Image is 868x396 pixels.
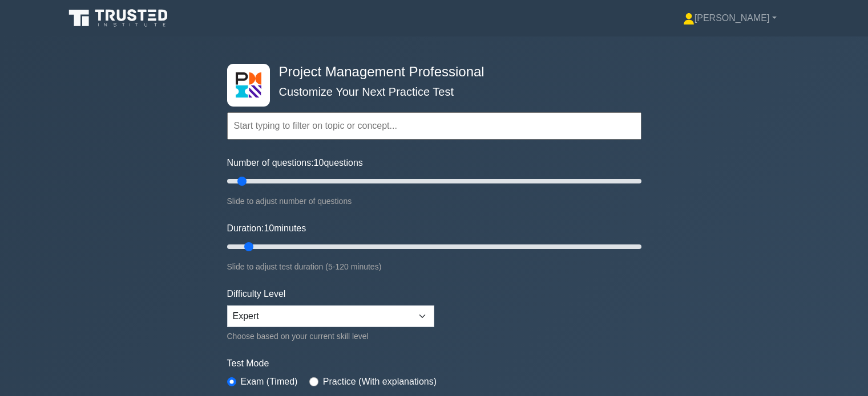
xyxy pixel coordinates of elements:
div: Slide to adjust number of questions [227,194,641,208]
label: Test Mode [227,357,641,370]
label: Practice (With explanations) [323,375,437,389]
input: Start typing to filter on topic or concept... [227,112,641,140]
h4: Project Management Professional [274,64,586,80]
label: Duration: minutes [227,222,306,235]
div: Choose based on your current skill level [227,329,434,343]
label: Difficulty Level [227,287,286,301]
a: [PERSON_NAME] [656,7,804,30]
label: Number of questions: questions [227,156,363,170]
span: 10 [264,223,274,233]
div: Slide to adjust test duration (5-120 minutes) [227,260,641,273]
label: Exam (Timed) [241,375,298,389]
span: 10 [314,158,324,168]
